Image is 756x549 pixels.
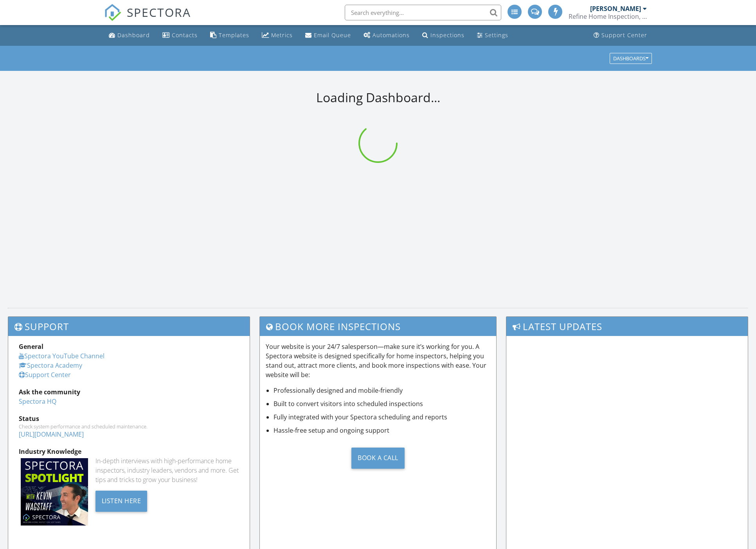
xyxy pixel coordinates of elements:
a: Settings [474,28,511,43]
div: Status [19,414,239,423]
div: [PERSON_NAME] [590,5,641,13]
a: Support Center [590,28,650,43]
div: Email Queue [314,31,351,39]
div: Dashboard [117,31,150,39]
a: Automations (Advanced) [360,28,413,43]
li: Hassle-free setup and ongoing support [274,426,491,435]
li: Professionally designed and mobile-friendly [274,386,491,395]
div: Dashboards [613,56,648,61]
a: Spectora Academy [19,361,82,370]
a: Metrics [259,28,296,43]
li: Fully integrated with your Spectora scheduling and reports [274,412,491,422]
div: Refine Home Inspection, LLC [569,13,647,20]
a: Listen Here [95,496,148,505]
a: [URL][DOMAIN_NAME] [19,430,84,439]
div: Metrics [271,31,293,39]
a: Spectora YouTube Channel [19,352,104,360]
div: Industry Knowledge [19,447,239,456]
div: Support Center [601,31,647,39]
div: Book a Call [351,448,405,469]
a: Spectora HQ [19,397,56,406]
span: SPECTORA [127,4,191,20]
div: Contacts [172,31,198,39]
a: Book a Call [266,441,491,475]
div: Listen Here [95,491,148,512]
a: Support Center [19,370,71,379]
div: Check system performance and scheduled maintenance. [19,423,239,430]
h3: Support [8,317,250,336]
div: Settings [485,31,508,39]
img: Spectoraspolightmain [21,458,88,526]
li: Built to convert visitors into scheduled inspections [274,399,491,408]
img: The Best Home Inspection Software - Spectora [104,4,121,21]
a: Contacts [159,28,201,43]
div: In-depth interviews with high-performance home inspectors, industry leaders, vendors and more. Ge... [95,456,239,484]
a: Templates [207,28,252,43]
a: Inspections [419,28,468,43]
div: Templates [219,31,249,39]
div: Inspections [430,31,464,39]
a: Dashboard [106,28,153,43]
button: Dashboards [610,53,652,64]
strong: General [19,342,43,351]
div: Automations [373,31,410,39]
a: Email Queue [302,28,354,43]
div: Ask the community [19,387,239,397]
h3: Latest Updates [506,317,748,336]
h3: Book More Inspections [260,317,497,336]
a: SPECTORA [104,11,191,27]
input: Search everything... [345,5,501,20]
p: Your website is your 24/7 salesperson—make sure it’s working for you. A Spectora website is desig... [266,342,491,379]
